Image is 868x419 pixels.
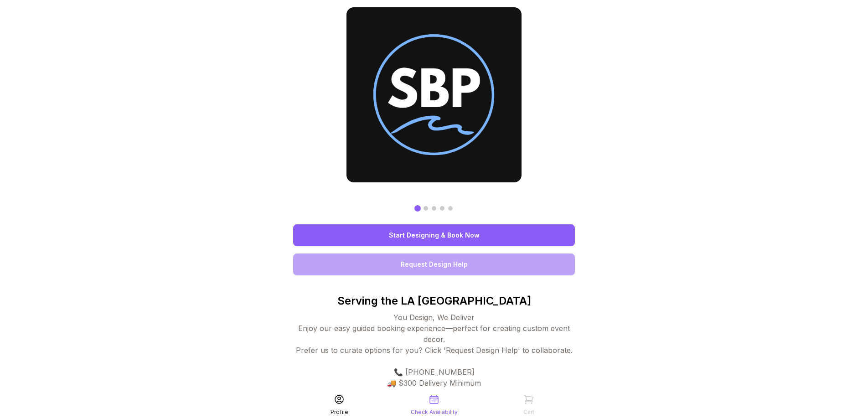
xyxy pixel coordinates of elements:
p: Serving the LA [GEOGRAPHIC_DATA] [293,294,575,308]
div: Check Availability [411,409,458,416]
div: Profile [331,409,348,416]
a: Request Design Help [293,253,575,275]
div: You Design, We Deliver Enjoy our easy guided booking experience—perfect for creating custom event... [293,312,575,410]
a: Start Designing & Book Now [293,224,575,246]
div: Cart [523,409,534,416]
